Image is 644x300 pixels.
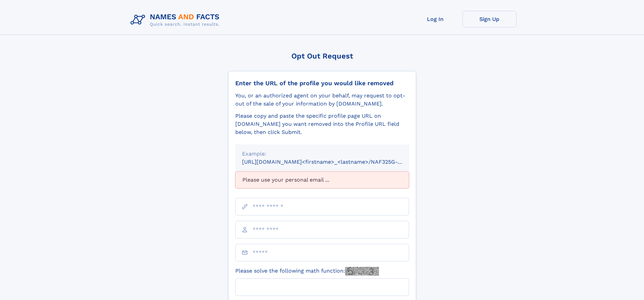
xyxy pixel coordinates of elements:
div: Opt Out Request [228,52,416,60]
a: Log In [408,11,462,27]
div: Enter the URL of the profile you would like removed [235,79,409,87]
div: You, or an authorized agent on your behalf, may request to opt-out of the sale of your informatio... [235,92,409,108]
div: Example: [242,150,402,158]
div: Please use your personal email ... [235,171,409,188]
small: [URL][DOMAIN_NAME]<firstname>_<lastname>/NAF325G-xxxxxxxx [242,159,422,165]
a: Sign Up [462,11,517,27]
div: Please copy and paste the specific profile page URL on [DOMAIN_NAME] you want removed into the Pr... [235,112,409,136]
img: Logo Names and Facts [128,11,225,29]
label: Please solve the following math function: [235,267,379,276]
